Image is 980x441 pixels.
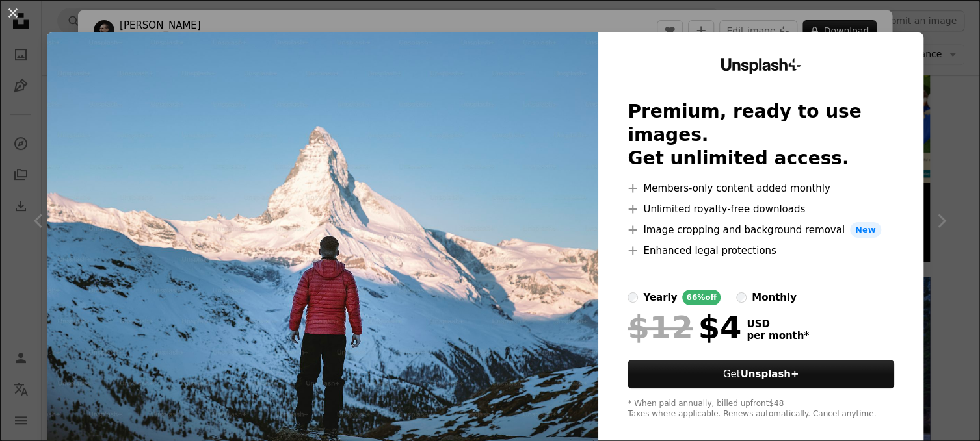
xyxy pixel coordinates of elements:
span: New [850,222,881,238]
div: monthly [752,290,797,305]
button: GetUnsplash+ [628,360,894,388]
li: Enhanced legal protections [628,243,894,258]
span: $12 [628,310,693,344]
strong: Unsplash+ [740,368,799,380]
li: Members-only content added monthly [628,181,894,196]
div: yearly [643,290,677,305]
div: * When paid annually, billed upfront $48 Taxes where applicable. Renews automatically. Cancel any... [628,399,894,420]
input: yearly66%off [628,292,638,303]
input: monthly [736,292,747,303]
div: 66% off [682,290,721,305]
div: $4 [628,310,741,344]
li: Image cropping and background removal [628,222,894,238]
span: per month * [747,330,809,342]
span: USD [747,318,809,330]
h2: Premium, ready to use images. Get unlimited access. [628,100,894,170]
li: Unlimited royalty-free downloads [628,201,894,217]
